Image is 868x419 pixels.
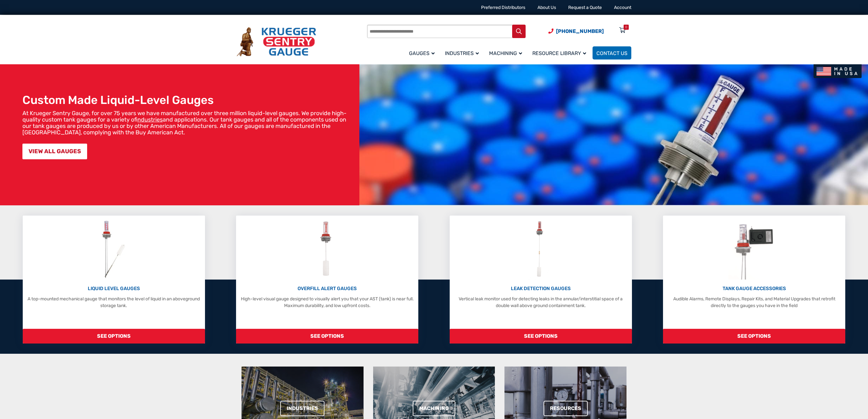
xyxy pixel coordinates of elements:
span: SEE OPTIONS [23,329,205,344]
p: LEAK DETECTION GAUGES [453,285,629,292]
img: Leak Detection Gauges [528,219,553,280]
a: Request a Quote [568,5,602,10]
a: Preferred Distributors [481,5,525,10]
p: At Krueger Sentry Gauge, for over 75 years we have manufactured over three million liquid-level g... [22,110,356,136]
a: Machining [413,401,455,416]
img: Tank Gauge Accessories [728,219,780,280]
a: VIEW ALL GAUGES [22,144,87,159]
span: SEE OPTIONS [236,329,418,344]
span: Resource Library [532,50,586,56]
a: Industries [441,45,485,60]
a: About Us [537,5,556,10]
img: Made In USA [814,64,862,78]
a: Resource Library [528,45,593,60]
div: 0 [625,25,627,30]
p: High-level visual gauge designed to visually alert you that your AST (tank) is near full. Maximum... [239,296,415,309]
a: Machining [485,45,528,60]
p: A top-mounted mechanical gauge that monitors the level of liquid in an aboveground storage tank. [26,296,202,309]
span: Contact Us [596,50,627,56]
p: OVERFILL ALERT GAUGES [239,285,415,292]
a: industries [137,116,163,123]
span: Gauges [409,50,435,56]
img: Overfill Alert Gauges [313,219,341,280]
span: [PHONE_NUMBER] [556,28,604,34]
a: Overfill Alert Gauges OVERFILL ALERT GAUGES High-level visual gauge designed to visually alert yo... [236,216,418,344]
span: Industries [445,50,479,56]
img: bg_hero_bannerksentry [359,64,868,205]
a: Leak Detection Gauges LEAK DETECTION GAUGES Vertical leak monitor used for detecting leaks in the... [450,216,632,344]
p: Audible Alarms, Remote Displays, Repair Kits, and Material Upgrades that retrofit directly to the... [666,296,842,309]
img: Liquid Level Gauges [97,219,131,280]
a: Contact Us [593,46,631,59]
a: Phone Number (920) 434-8860 [548,27,604,35]
a: Tank Gauge Accessories TANK GAUGE ACCESSORIES Audible Alarms, Remote Displays, Repair Kits, and M... [663,216,845,344]
a: Resources [544,401,588,416]
a: Account [614,5,631,10]
a: Industries [280,401,324,416]
a: Gauges [405,45,441,60]
span: SEE OPTIONS [450,329,632,344]
p: TANK GAUGE ACCESSORIES [666,285,842,292]
span: SEE OPTIONS [663,329,845,344]
img: Krueger Sentry Gauge [237,27,316,57]
p: LIQUID LEVEL GAUGES [26,285,202,292]
a: Liquid Level Gauges LIQUID LEVEL GAUGES A top-mounted mechanical gauge that monitors the level of... [23,216,205,344]
h1: Custom Made Liquid-Level Gauges [22,93,356,107]
p: Vertical leak monitor used for detecting leaks in the annular/interstitial space of a double wall... [453,296,629,309]
span: Machining [489,50,522,56]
